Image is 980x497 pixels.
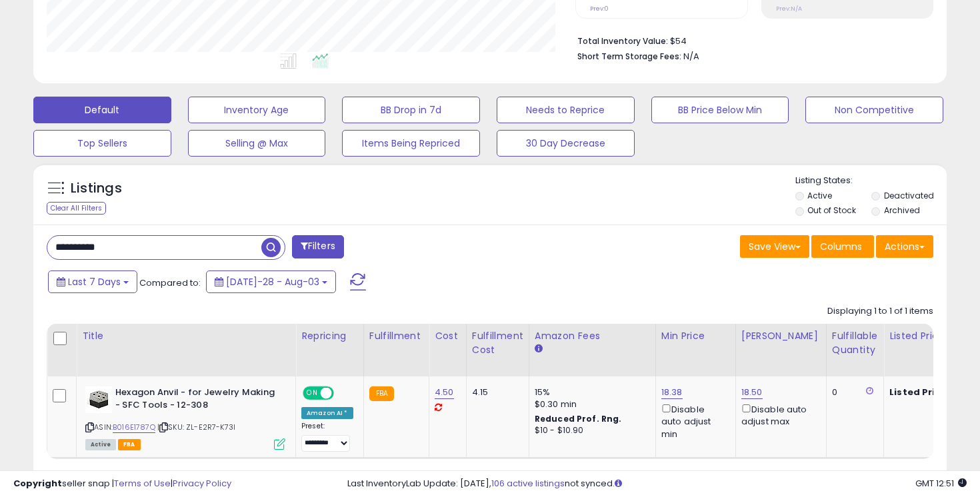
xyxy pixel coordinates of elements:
label: Out of Stock [807,205,856,216]
div: [PERSON_NAME] [741,329,821,343]
a: B016E1787Q [113,422,155,433]
a: 18.38 [661,386,683,399]
div: Repricing [301,329,358,343]
div: 4.15 [472,386,519,398]
span: N/A [683,50,699,63]
button: Actions [876,235,933,258]
div: Preset: [301,422,353,452]
a: 106 active listings [491,477,565,490]
div: 15% [535,386,645,398]
div: Clear All Filters [47,202,106,215]
small: Amazon Fees. [535,343,543,355]
a: 4.50 [435,386,454,399]
a: Privacy Policy [173,477,231,490]
b: Hexagon Anvil - for Jewelry Making - SFC Tools - 12-308 [115,386,277,414]
li: $54 [577,32,923,48]
div: Disable auto adjust max [741,402,816,428]
span: | SKU: ZL-E2R7-K73I [157,422,235,432]
small: Prev: 0 [590,5,609,13]
div: Min Price [661,329,730,343]
b: Listed Price: [889,386,950,398]
span: OFF [332,388,353,399]
b: Total Inventory Value: [577,35,668,47]
span: Columns [820,240,862,253]
button: Last 7 Days [48,270,137,293]
button: Save View [740,235,809,258]
div: Displaying 1 to 1 of 1 items [827,305,933,318]
div: 0 [832,386,873,398]
img: 41usCCJBK+L._SL40_.jpg [85,386,112,413]
button: Columns [811,235,874,258]
button: Needs to Reprice [497,97,635,123]
button: Top Sellers [33,130,171,157]
div: Amazon Fees [535,329,650,343]
span: FBA [118,439,141,450]
button: Items Being Repriced [342,130,480,157]
span: All listings currently available for purchase on Amazon [85,439,116,450]
label: Deactivated [884,190,934,201]
button: BB Price Below Min [651,97,789,123]
button: [DATE]-28 - Aug-03 [206,270,336,293]
small: Prev: N/A [776,5,802,13]
div: Fulfillable Quantity [832,329,878,357]
small: FBA [369,386,394,401]
div: Title [82,329,290,343]
button: 30 Day Decrease [497,130,635,157]
button: Default [33,97,171,123]
h5: Listings [71,179,122,198]
span: ON [304,388,321,399]
div: Fulfillment Cost [472,329,523,357]
span: Last 7 Days [68,275,121,288]
strong: Copyright [13,477,62,490]
a: Terms of Use [114,477,171,490]
button: BB Drop in 7d [342,97,480,123]
div: $10 - $10.90 [535,425,645,436]
button: Selling @ Max [188,130,326,157]
div: ASIN: [85,386,285,448]
div: seller snap | | [13,478,231,490]
a: 18.50 [741,386,763,399]
div: Amazon AI * [301,407,353,419]
button: Inventory Age [188,97,326,123]
button: Filters [292,235,344,258]
button: Non Competitive [805,97,943,123]
div: Fulfillment [369,329,423,343]
label: Active [807,190,832,201]
p: Listing States: [795,175,947,187]
div: Last InventoryLab Update: [DATE], not synced. [347,478,967,490]
div: $0.30 min [535,398,645,410]
b: Short Term Storage Fees: [577,51,681,62]
span: [DATE]-28 - Aug-03 [226,275,319,288]
span: Compared to: [139,276,201,289]
div: Cost [435,329,461,343]
div: Disable auto adjust min [661,402,725,440]
b: Reduced Prof. Rng. [535,413,622,424]
span: 2025-08-11 12:51 GMT [915,477,967,490]
label: Archived [884,205,920,216]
